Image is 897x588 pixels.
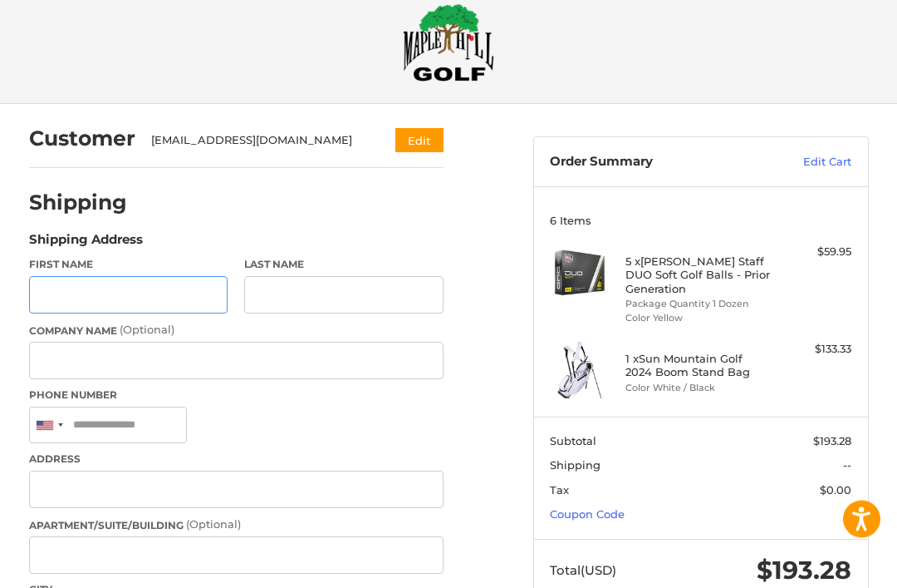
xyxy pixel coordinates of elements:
li: Color Yellow [625,312,772,326]
h4: 5 x [PERSON_NAME] Staff DUO Soft Golf Balls - Prior Generation [625,255,772,296]
a: Coupon Code [550,508,625,521]
label: Company Name [29,323,444,339]
small: (Optional) [120,324,174,337]
h2: Shipping [29,190,127,216]
small: (Optional) [186,518,241,531]
h3: Order Summary [550,155,755,171]
a: Edit Cart [755,155,851,171]
div: $59.95 [776,245,851,261]
span: Tax [550,484,569,497]
div: United States: +1 [30,408,68,444]
img: Maple Hill Golf [403,4,494,82]
legend: Shipping Address [29,231,143,258]
h2: Customer [29,126,135,152]
label: Apartment/Suite/Building [29,517,444,534]
label: Phone Number [29,388,444,403]
h3: 6 Items [550,215,851,228]
label: First Name [29,258,228,273]
span: Total (USD) [550,563,616,579]
li: Color White / Black [625,382,772,396]
span: $193.28 [757,556,851,586]
span: Subtotal [550,435,596,448]
h4: 1 x Sun Mountain Golf 2024 Boom Stand Bag [625,353,772,380]
span: Shipping [550,459,600,472]
div: $133.33 [776,342,851,358]
span: $193.28 [813,435,851,448]
span: -- [843,459,851,472]
label: Last Name [244,258,444,273]
span: $0.00 [820,484,851,497]
label: Address [29,452,444,467]
button: Edit [395,129,444,153]
li: Package Quantity 1 Dozen [625,298,772,312]
div: [EMAIL_ADDRESS][DOMAIN_NAME] [151,133,363,150]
